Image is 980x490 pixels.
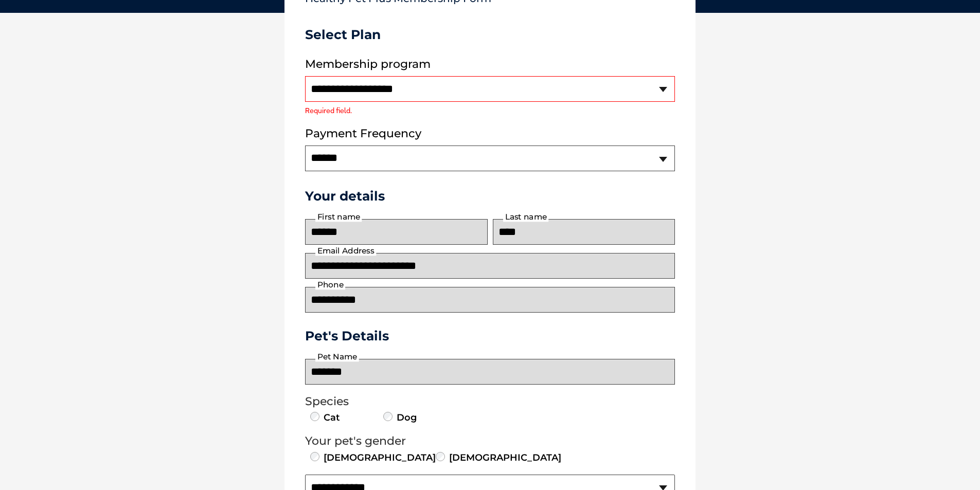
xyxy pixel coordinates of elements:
label: Phone [315,280,345,289]
label: Payment Frequency [305,127,421,140]
h3: Select Plan [305,27,675,42]
label: Membership program [305,58,675,71]
h3: Your details [305,188,675,204]
label: Last name [503,212,548,222]
legend: Species [305,395,675,408]
label: Required field. [305,107,675,114]
h3: Pet's Details [301,328,679,343]
label: Email Address [315,246,376,256]
legend: Your pet's gender [305,434,675,448]
label: First name [315,212,362,222]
